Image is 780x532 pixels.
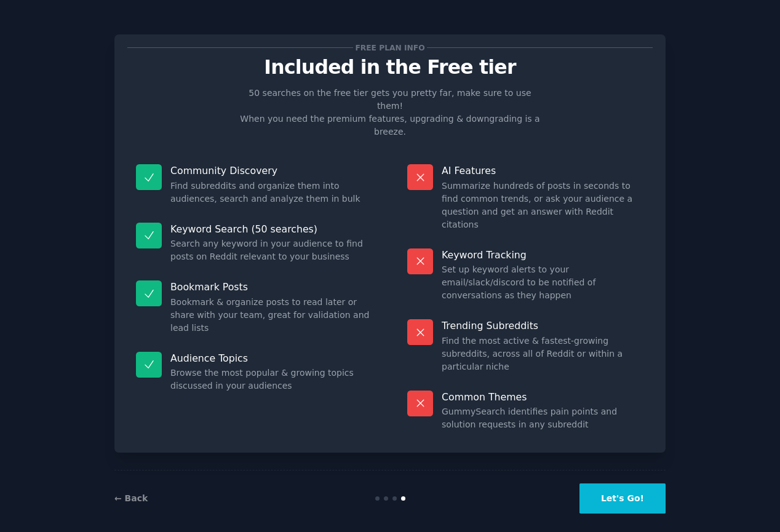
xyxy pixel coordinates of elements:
p: Keyword Tracking [442,248,644,261]
p: Trending Subreddits [442,319,644,332]
dd: Find subreddits and organize them into audiences, search and analyze them in bulk [170,180,373,205]
p: Community Discovery [170,164,373,177]
button: Let's Go! [579,483,666,514]
dd: GummySearch identifies pain points and solution requests in any subreddit [442,405,644,431]
p: Keyword Search (50 searches) [170,223,373,236]
p: Included in the Free tier [127,57,653,78]
p: Audience Topics [170,352,373,365]
dd: Set up keyword alerts to your email/slack/discord to be notified of conversations as they happen [442,263,644,302]
p: Common Themes [442,391,644,403]
dd: Find the most active & fastest-growing subreddits, across all of Reddit or within a particular niche [442,335,644,373]
dd: Search any keyword in your audience to find posts on Reddit relevant to your business [170,237,373,263]
dd: Bookmark & organize posts to read later or share with your team, great for validation and lead lists [170,296,373,335]
span: Free plan info [353,41,427,54]
p: 50 searches on the free tier gets you pretty far, make sure to use them! When you need the premiu... [235,87,545,138]
p: Bookmark Posts [170,280,373,293]
a: ← Back [114,493,148,503]
dd: Browse the most popular & growing topics discussed in your audiences [170,367,373,392]
p: AI Features [442,164,644,177]
dd: Summarize hundreds of posts in seconds to find common trends, or ask your audience a question and... [442,180,644,231]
